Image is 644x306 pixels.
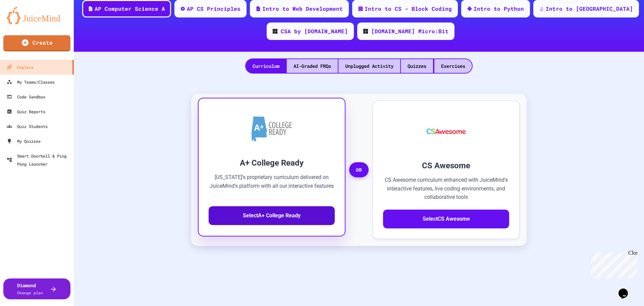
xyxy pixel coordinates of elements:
div: CSA by [DOMAIN_NAME] [281,27,348,35]
img: CODE_logo_RGB.png [363,29,368,34]
div: Curriculum [246,59,286,73]
div: Intro to Python [474,5,524,13]
div: My Teams/Classes [7,78,55,86]
div: [DOMAIN_NAME] Micro:Bit [371,27,448,35]
div: AP CS Principles [187,5,240,13]
div: AI-Graded FRQs [287,59,338,73]
div: Code Sandbox [7,93,45,101]
div: Diamond [17,282,43,296]
img: A+ College Ready [252,116,292,141]
img: CS Awesome [420,111,473,151]
div: Quiz Reports [7,107,45,116]
div: Intro to [GEOGRAPHIC_DATA] [546,5,633,13]
h3: A+ College Ready [209,157,335,169]
span: OR [349,162,369,178]
div: Smart Doorbell & Ping Pong Launcher [7,152,71,168]
div: My Quizzes [7,137,41,145]
p: [US_STATE]'s proprietary curriculum delivered on JuiceMind's platform with all our interactive fe... [209,173,335,199]
div: Intro to CS - Block Coding [365,5,452,13]
button: SelectCS Awesome [383,210,509,228]
div: Quiz Students [7,122,48,130]
button: DiamondChange plan [3,278,70,299]
div: Quizzes [401,59,433,73]
iframe: chat widget [616,279,637,299]
iframe: chat widget [588,250,637,278]
div: AP Computer Science A [95,5,165,13]
div: Chat with us now!Close [3,3,46,43]
img: CODE_logo_RGB.png [273,29,277,34]
div: Unplugged Activity [338,59,400,73]
img: logo-orange.svg [7,7,67,24]
span: Change plan [17,290,43,295]
h3: CS Awesome [383,160,509,172]
p: CS Awesome curriculum enhanced with JuiceMind's interactive features, live coding environments, a... [383,176,509,202]
a: Create [3,35,70,51]
div: Exercises [434,59,472,73]
div: Intro to Web Development [262,5,343,13]
div: Explore [7,63,34,71]
button: SelectA+ College Ready [209,206,335,225]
